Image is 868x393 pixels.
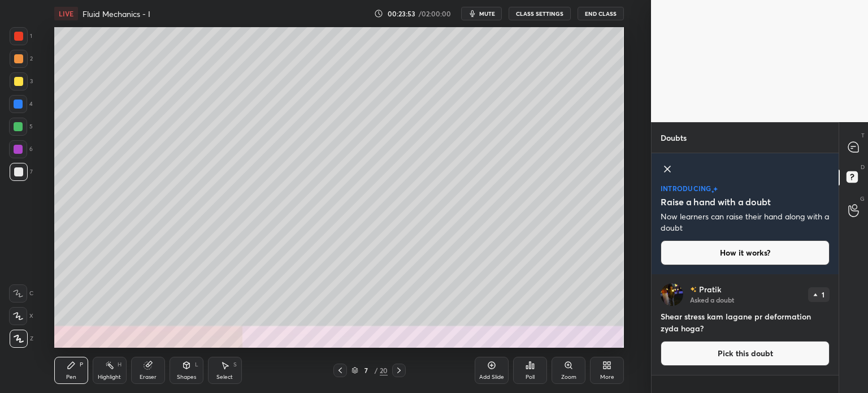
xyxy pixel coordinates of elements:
[177,374,196,380] div: Shapes
[9,118,33,136] div: 5
[526,374,535,380] div: Poll
[54,7,78,20] div: LIVE
[652,274,839,393] div: grid
[83,8,150,19] h4: Fluid Mechanics - I
[661,195,771,209] h5: Raise a hand with a doubt
[861,163,865,171] p: D
[98,374,121,380] div: Highlight
[699,285,721,294] p: Pratik
[661,240,830,265] button: How it works?
[661,185,711,192] p: introducing
[195,362,198,368] div: L
[578,7,624,20] button: End Class
[9,284,33,303] div: C
[652,123,696,153] p: Doubts
[118,362,121,368] div: H
[10,72,33,90] div: 3
[690,295,734,304] p: Asked a doubt
[661,211,830,234] p: Now learners can raise their hand along with a doubt
[80,362,83,368] div: P
[233,362,237,368] div: S
[661,310,830,334] h4: Shear stress kam lagane pr deformation zyda hoga?
[861,131,865,140] p: T
[9,307,33,325] div: X
[713,187,718,192] img: large-star.026637fe.svg
[479,374,504,380] div: Add Slide
[9,140,33,158] div: 6
[9,95,33,113] div: 4
[374,367,377,374] div: /
[10,163,33,181] div: 7
[66,374,76,380] div: Pen
[711,190,714,193] img: small-star.76a44327.svg
[216,374,233,380] div: Select
[561,374,576,380] div: Zoom
[479,10,495,18] span: mute
[661,283,683,306] img: d5abf7da2c9245769ec590b5fabd747d.jpg
[509,7,571,20] button: CLASS SETTINGS
[461,7,502,20] button: mute
[600,374,614,380] div: More
[822,291,824,298] p: 1
[140,374,157,380] div: Eraser
[380,365,388,375] div: 20
[10,50,33,68] div: 2
[10,27,32,45] div: 1
[10,330,33,348] div: Z
[661,341,830,366] button: Pick this doubt
[690,287,697,293] img: no-rating-badge.077c3623.svg
[361,367,372,374] div: 7
[860,195,865,203] p: G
